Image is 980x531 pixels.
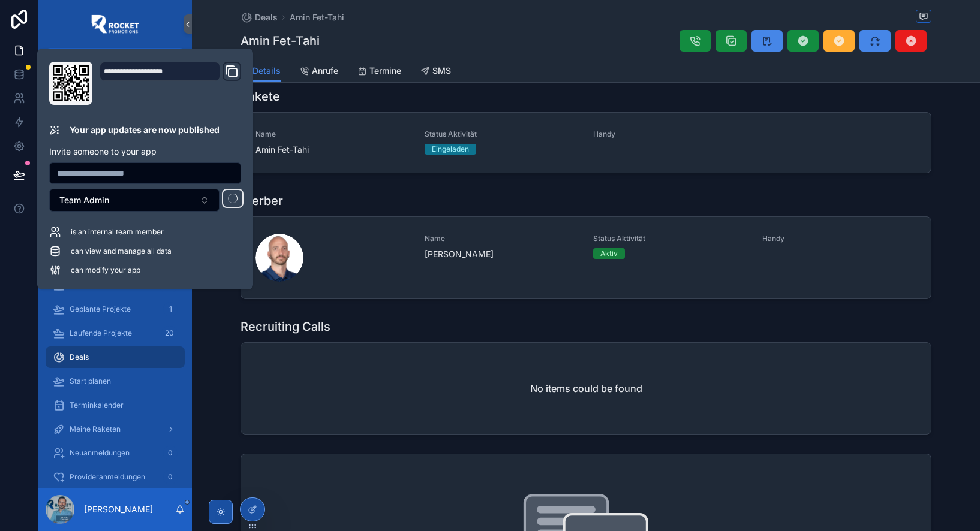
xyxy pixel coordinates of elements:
[290,11,344,23] a: Amin Fet-Tahi
[70,472,145,482] span: Provideranmeldungen
[600,248,618,259] div: Aktiv
[593,129,748,139] span: Handy
[70,424,121,434] span: Meine Raketen
[241,192,283,209] h1: Werber
[71,265,140,275] span: can modify your app
[46,298,185,320] a: Geplante Projekte1
[241,88,280,105] h1: Rakete
[70,124,220,136] p: Your app updates are now published
[46,346,185,368] a: Deals
[163,302,178,316] div: 1
[70,328,132,338] span: Laufende Projekte
[425,234,579,243] span: Name
[91,14,139,34] img: App logo
[762,234,917,243] span: Handy
[312,65,338,77] span: Anrufe
[70,304,131,314] span: Geplante Projekte
[530,381,642,396] h2: No items could be found
[241,318,330,335] h1: Recruiting Calls
[241,32,320,49] h1: Amin Fet-Tahi
[300,60,338,84] a: Anrufe
[71,227,164,237] span: is an internal team member
[59,194,109,206] span: Team Admin
[70,400,124,410] span: Terminkalender
[161,326,178,340] div: 20
[46,442,185,464] a: Neuanmeldungen0
[252,65,281,77] span: Details
[84,503,153,515] p: [PERSON_NAME]
[255,144,410,156] span: Amin Fet-Tahi
[46,418,185,440] a: Meine Raketen
[49,146,241,158] p: Invite someone to your app
[369,65,401,77] span: Termine
[71,246,172,256] span: can view and manage all data
[70,448,130,458] span: Neuanmeldungen
[593,234,748,243] span: Status Aktivität
[357,60,401,84] a: Termine
[420,60,451,84] a: SMS
[70,376,111,386] span: Start planen
[46,322,185,344] a: Laufende Projekte20
[255,11,278,23] span: Deals
[100,62,241,105] div: Domain and Custom Link
[49,189,220,212] button: Select Button
[241,113,931,173] a: NameAmin Fet-TahiStatus AktivitätEingeladenHandy
[432,65,451,77] span: SMS
[46,394,185,416] a: Terminkalender
[46,370,185,392] a: Start planen
[432,144,469,155] div: Eingeladen
[163,446,178,460] div: 0
[241,217,931,298] a: Name[PERSON_NAME]Status AktivitätAktivHandy
[425,248,579,260] span: [PERSON_NAME]
[163,470,178,484] div: 0
[70,352,89,362] span: Deals
[46,466,185,488] a: Provideranmeldungen0
[255,129,410,139] span: Name
[241,11,278,23] a: Deals
[46,48,185,70] button: Jump to...K
[241,60,281,83] a: Details
[425,129,579,139] span: Status Aktivität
